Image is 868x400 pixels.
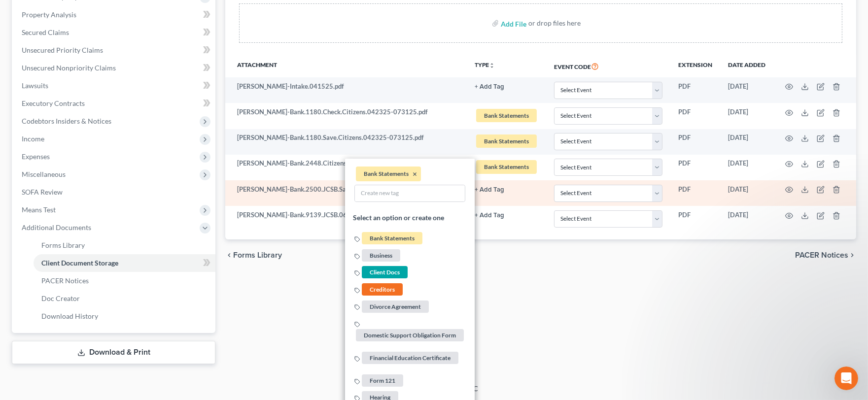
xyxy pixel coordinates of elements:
[233,251,282,259] span: Forms Library
[225,55,467,77] th: Attachment
[34,290,215,307] a: Doc Creator
[34,236,215,254] a: Forms Library
[476,160,537,173] span: Bank Statements
[22,170,66,178] span: Miscellaneous
[12,341,215,364] a: Download & Print
[345,206,475,230] li: Select an option or create one
[22,134,44,143] span: Income
[362,233,422,245] span: Bank Statements
[225,77,467,103] td: [PERSON_NAME]-Intake.041525.pdf
[475,107,538,124] a: Bank Statements
[362,352,458,364] span: Financial Education Certificate
[22,99,85,107] span: Executory Contracts
[670,77,720,103] td: PDF
[225,155,467,180] td: [PERSON_NAME]-Bank.2448.Citizens.061025-080825.pdf
[354,319,465,339] a: Domestic Support Obligation Form
[41,294,80,302] span: Doc Creator
[22,205,56,214] span: Means Test
[22,188,63,196] span: SOFA Review
[354,268,409,276] a: Client Docs
[670,129,720,155] td: PDF
[22,46,103,54] span: Unsecured Priority Claims
[22,117,111,125] span: Codebtors Insiders & Notices
[354,285,404,293] a: Creditors
[476,109,537,122] span: Bank Statements
[670,103,720,129] td: PDF
[362,300,429,313] span: Divorce Agreement
[670,155,720,180] td: PDF
[14,41,215,59] a: Unsecured Priority Claims
[355,185,465,201] input: Create new tag
[475,84,504,90] button: + Add Tag
[795,251,848,259] span: PACER Notices
[475,210,538,220] a: + Add Tag
[354,376,405,384] a: Form 121
[14,6,215,24] a: Property Analysis
[34,254,215,272] a: Client Document Storage
[475,82,538,91] a: + Add Tag
[475,159,538,175] a: Bank Statements
[848,251,856,259] i: chevron_right
[670,55,720,77] th: Extension
[225,180,467,206] td: [PERSON_NAME]-Bank.2500.JCSB.Save.011825-071825.pdf
[670,180,720,206] td: PDF
[834,367,858,390] iframe: Intercom live chat
[795,251,856,259] button: PACER Notices chevron_right
[720,55,773,77] th: Date added
[670,206,720,232] td: PDF
[225,251,233,259] i: chevron_left
[720,103,773,129] td: [DATE]
[22,81,48,90] span: Lawsuits
[22,10,76,19] span: Property Analysis
[225,206,467,232] td: [PERSON_NAME]-Bank.9139.JCSB.062125-071825.pdf
[356,167,421,181] li: Bank Statements
[225,251,282,259] button: chevron_left Forms Library
[475,187,504,193] button: + Add Tag
[362,249,400,262] span: Business
[41,312,98,320] span: Download History
[354,234,424,242] a: Bank Statements
[475,62,495,68] button: TYPEunfold_more
[720,180,773,206] td: [DATE]
[354,251,402,259] a: Business
[34,272,215,290] a: PACER Notices
[475,212,504,219] button: + Add Tag
[14,77,215,95] a: Lawsuits
[489,63,495,68] i: unfold_more
[14,24,215,41] a: Secured Claims
[720,206,773,232] td: [DATE]
[356,330,464,342] span: Domestic Support Obligation Form
[34,307,215,325] a: Download History
[720,155,773,180] td: [DATE]
[362,267,408,279] span: Client Docs
[225,129,467,155] td: [PERSON_NAME]-Bank.1180.Save.Citizens.042325-073125.pdf
[476,134,537,148] span: Bank Statements
[225,103,467,129] td: [PERSON_NAME]-Bank.1180.Check.Citizens.042325-073125.pdf
[14,95,215,112] a: Executory Contracts
[41,276,89,285] span: PACER Notices
[22,223,91,232] span: Additional Documents
[362,374,403,387] span: Form 121
[14,183,215,201] a: SOFA Review
[22,152,50,161] span: Expenses
[354,302,430,310] a: Divorce Agreement
[546,55,670,77] th: Event Code
[720,77,773,103] td: [DATE]
[362,283,403,296] span: Creditors
[41,259,118,267] span: Client Document Storage
[354,353,460,362] a: Financial Education Certificate
[475,185,538,194] a: + Add Tag
[475,133,538,149] a: Bank Statements
[41,241,85,249] span: Forms Library
[528,18,581,28] div: or drop files here
[22,28,69,36] span: Secured Claims
[413,170,417,179] button: ×
[22,64,116,72] span: Unsecured Nonpriority Claims
[14,59,215,77] a: Unsecured Nonpriority Claims
[720,129,773,155] td: [DATE]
